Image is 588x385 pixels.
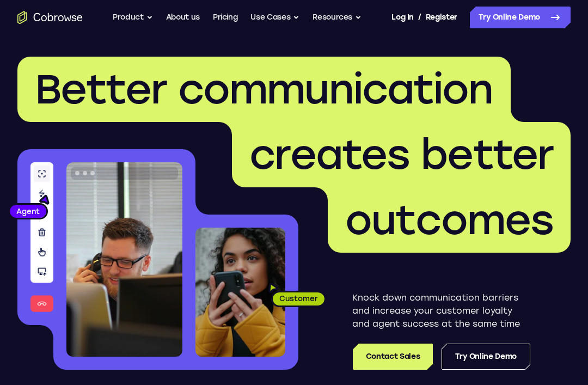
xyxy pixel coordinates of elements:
[345,195,553,245] span: outcomes
[442,344,530,370] a: Try Online Demo
[213,7,238,28] a: Pricing
[166,7,200,28] a: About us
[353,344,433,370] a: Contact Sales
[195,228,285,357] img: A customer holding their phone
[418,11,421,24] span: /
[391,7,413,28] a: Log In
[352,291,530,331] p: Knock down communication barriers and increase your customer loyalty and agent success at the sam...
[426,7,457,28] a: Register
[249,130,553,179] span: creates better
[17,11,83,24] a: Go to the home page
[113,7,153,28] button: Product
[470,7,571,28] a: Try Online Demo
[313,7,362,28] button: Resources
[66,162,182,357] img: A customer support agent talking on the phone
[35,65,493,114] span: Better communication
[250,7,299,28] button: Use Cases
